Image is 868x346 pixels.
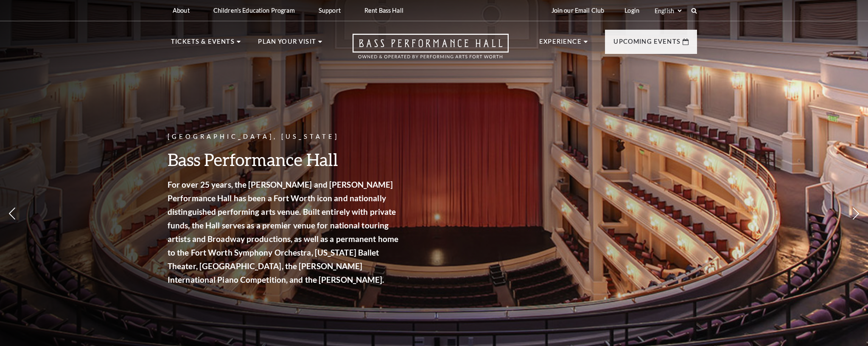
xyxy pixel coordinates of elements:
[173,7,190,14] p: About
[613,37,680,52] p: Upcoming Events
[258,37,316,52] p: Plan Your Visit
[168,149,401,170] h3: Bass Performance Hall
[168,180,398,284] strong: For over 25 years, the [PERSON_NAME] and [PERSON_NAME] Performance Hall has been a Fort Worth ico...
[168,132,401,142] p: [GEOGRAPHIC_DATA], [US_STATE]
[213,7,295,14] p: Children's Education Program
[171,37,235,52] p: Tickets & Events
[539,37,582,52] p: Experience
[319,7,341,14] p: Support
[653,7,683,15] select: Select:
[364,7,403,14] p: Rent Bass Hall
